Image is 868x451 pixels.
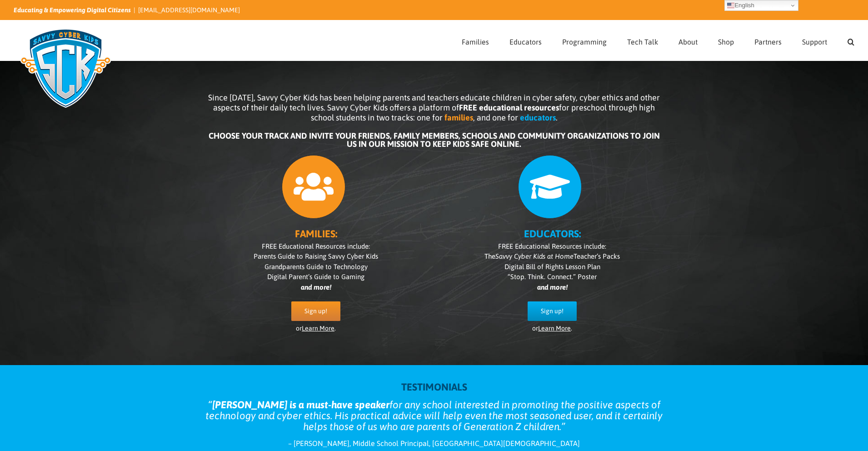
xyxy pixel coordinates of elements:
span: Since [DATE], Savvy Cyber Kids has been helping parents and teachers educate children in cyber sa... [208,93,660,122]
span: , and one for [473,113,518,122]
a: Shop [718,20,734,60]
a: About [678,20,698,60]
span: Sign up! [304,307,327,315]
a: Programming [562,20,607,60]
span: [GEOGRAPHIC_DATA][DEMOGRAPHIC_DATA] [432,439,580,447]
span: Support [802,38,827,45]
a: Learn More [538,325,571,332]
span: Digital Parent’s Guide to Gaming [267,273,364,281]
img: en [727,2,734,9]
span: or . [532,325,572,332]
span: Tech Talk [627,38,658,45]
span: Families [462,38,489,45]
i: Savvy Cyber Kids at Home [495,252,574,260]
span: Grandparents Guide to Technology [264,263,368,271]
span: “Stop. Think. Connect.” Poster [508,273,597,281]
span: Educators [509,38,542,45]
b: CHOOSE YOUR TRACK AND INVITE YOUR FRIENDS, FAMILY MEMBERS, SCHOOLS AND COMMUNITY ORGANIZATIONS TO... [209,131,660,149]
span: Middle School Principal [353,439,429,447]
a: Sign up! [291,301,340,321]
span: Programming [562,38,607,45]
b: educators [520,113,556,122]
span: Parents Guide to Raising Savvy Cyber Kids [254,252,378,260]
blockquote: for any school interested in promoting the positive aspects of technology and cyber ethics. His p... [198,399,670,432]
a: Tech Talk [627,20,658,60]
span: or . [296,325,336,332]
span: Digital Bill of Rights Lesson Plan [504,263,600,271]
a: Learn More [302,325,334,332]
span: FREE Educational Resources include: [262,242,370,250]
a: Educators [509,20,542,60]
span: . [556,113,558,122]
a: Support [802,20,827,60]
i: and more! [301,283,331,291]
span: [PERSON_NAME] [294,439,349,447]
b: FAMILIES: [295,228,337,240]
i: and more! [537,283,568,291]
b: families [444,113,473,122]
strong: TESTIMONIALS [401,381,467,393]
span: FREE Educational Resources include: [498,242,606,250]
span: Shop [718,38,734,45]
span: About [678,38,698,45]
a: Families [462,20,489,60]
img: Savvy Cyber Kids Logo [14,23,118,114]
b: EDUCATORS: [524,228,581,240]
b: FREE educational resources [459,103,559,112]
span: Sign up! [541,307,564,315]
nav: Main Menu [462,20,854,60]
span: Partners [754,38,782,45]
a: Sign up! [528,301,577,321]
a: Partners [754,20,782,60]
a: Search [848,20,854,60]
strong: [PERSON_NAME] is a must-have speaker [212,399,389,411]
i: Educating & Empowering Digital Citizens [14,6,131,14]
a: [EMAIL_ADDRESS][DOMAIN_NAME] [138,6,240,14]
span: The Teacher’s Packs [484,252,620,260]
